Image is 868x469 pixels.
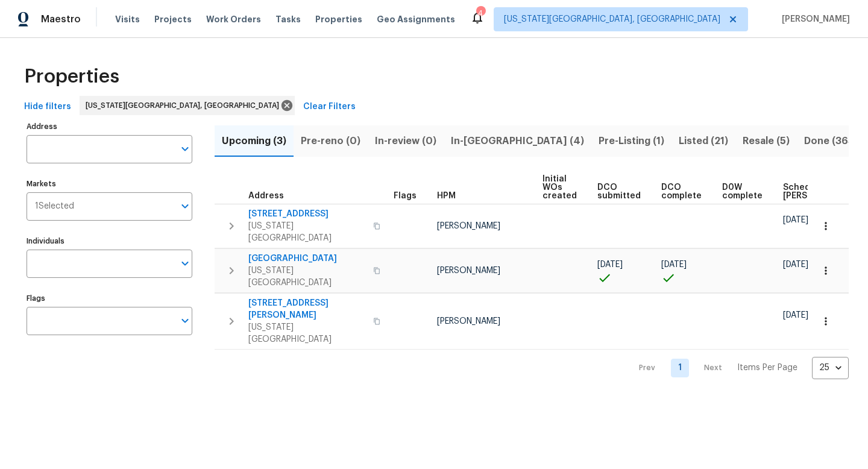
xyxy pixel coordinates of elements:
span: [PERSON_NAME] [437,266,500,275]
span: [STREET_ADDRESS] [248,208,366,220]
span: D0W complete [722,183,763,200]
span: [DATE] [661,260,687,269]
span: Geo Assignments [377,13,455,25]
div: [US_STATE][GEOGRAPHIC_DATA], [GEOGRAPHIC_DATA] [80,96,295,115]
span: [PERSON_NAME] [777,13,850,25]
span: Pre-reno (0) [301,133,360,150]
button: Hide filters [19,96,76,118]
button: Open [177,312,193,329]
span: [PERSON_NAME] [437,222,500,230]
span: Properties [24,71,119,83]
span: [US_STATE][GEOGRAPHIC_DATA] [248,321,366,345]
span: 1 Selected [35,201,74,212]
nav: Pagination Navigation [627,357,849,379]
span: Address [248,192,284,200]
span: Flags [394,192,417,200]
label: Address [27,123,192,130]
span: In-review (0) [375,133,436,150]
span: Upcoming (3) [222,133,286,150]
span: [GEOGRAPHIC_DATA] [248,253,366,265]
div: 25 [812,352,849,383]
span: [DATE] [597,260,623,269]
span: Resale (5) [743,133,790,150]
span: Projects [154,13,192,25]
span: Pre-Listing (1) [599,133,664,150]
button: Open [177,140,193,157]
span: Scheduled [PERSON_NAME] [783,183,851,200]
label: Flags [27,295,192,302]
span: Visits [115,13,140,25]
span: Tasks [275,15,301,24]
label: Individuals [27,238,192,245]
span: [DATE] [783,260,808,269]
span: Maestro [41,13,81,25]
span: Properties [315,13,362,25]
span: Hide filters [24,99,71,115]
span: Work Orders [206,13,261,25]
p: Items Per Page [737,362,797,374]
span: DCO submitted [597,183,641,200]
button: Clear Filters [298,96,360,118]
span: Done (365) [804,133,858,150]
a: Goto page 1 [671,359,689,377]
span: Clear Filters [303,99,356,115]
span: [US_STATE][GEOGRAPHIC_DATA], [GEOGRAPHIC_DATA] [86,99,284,112]
span: [DATE] [783,311,808,319]
div: 4 [476,7,485,19]
span: HPM [437,192,456,200]
span: [US_STATE][GEOGRAPHIC_DATA] [248,220,366,244]
span: [US_STATE][GEOGRAPHIC_DATA], [GEOGRAPHIC_DATA] [504,13,720,25]
span: [US_STATE][GEOGRAPHIC_DATA] [248,265,366,289]
button: Open [177,198,193,215]
span: DCO complete [661,183,702,200]
button: Open [177,255,193,272]
span: [STREET_ADDRESS][PERSON_NAME] [248,297,366,321]
span: Listed (21) [679,133,728,150]
span: In-[GEOGRAPHIC_DATA] (4) [451,133,584,150]
span: [PERSON_NAME] [437,317,500,326]
span: Initial WOs created [542,175,577,200]
label: Markets [27,180,192,187]
span: [DATE] [783,216,808,224]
